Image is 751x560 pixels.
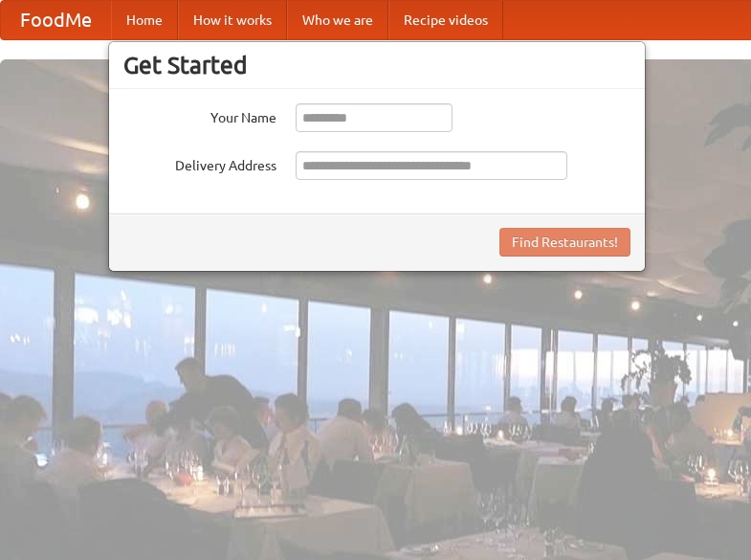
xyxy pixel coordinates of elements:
[287,1,388,39] a: Who we are
[388,1,503,39] a: Recipe videos
[111,1,178,39] a: Home
[123,103,276,127] label: Your Name
[1,1,111,39] a: FoodMe
[499,228,630,257] button: Find Restaurants!
[178,1,287,39] a: How it works
[123,51,630,79] h3: Get Started
[123,151,276,175] label: Delivery Address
